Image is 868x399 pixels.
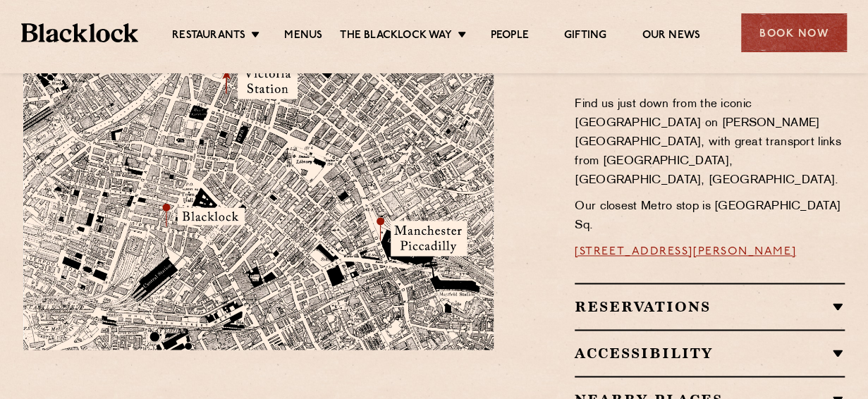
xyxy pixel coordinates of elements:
a: Restaurants [172,29,245,44]
a: Gifting [564,29,606,44]
span: Find us just down from the iconic [GEOGRAPHIC_DATA] on [PERSON_NAME][GEOGRAPHIC_DATA], with great... [575,99,841,186]
h2: Accessibility [575,345,845,362]
a: The Blacklock Way [340,29,451,44]
a: Menus [284,29,322,44]
h2: Reservations [575,298,845,315]
a: [STREET_ADDRESS][PERSON_NAME] [575,246,796,257]
a: Our News [642,29,700,44]
img: BL_Textured_Logo-footer-cropped.svg [21,23,138,43]
span: Our closest Metro stop is [GEOGRAPHIC_DATA] Sq. [575,201,841,231]
a: People [491,29,529,44]
div: Book Now [741,13,847,52]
